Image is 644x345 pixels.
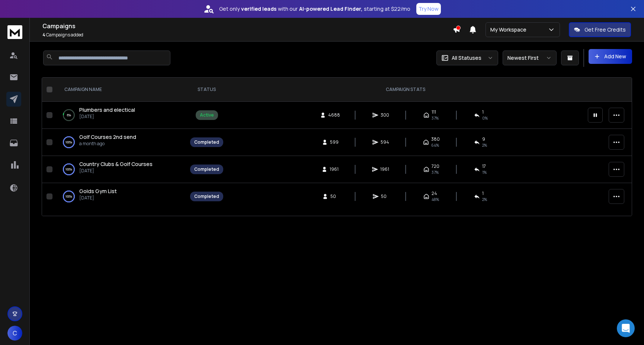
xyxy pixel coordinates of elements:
[79,106,135,113] span: Plumbers and electical
[482,115,488,121] span: 0 %
[194,139,219,145] div: Completed
[503,51,557,65] button: Newest First
[431,136,440,142] span: 380
[432,115,439,121] span: 37 %
[79,195,117,201] p: [DATE]
[42,32,453,38] p: Campaigns added
[65,139,72,146] p: 100 %
[67,111,71,119] p: 6 %
[55,78,186,102] th: CAMPAIGN NAME
[432,169,439,175] span: 37 %
[432,191,437,196] span: 24
[186,78,228,102] th: STATUS
[79,160,153,168] a: Country Clubs & Golf Courses
[228,78,583,102] th: CAMPAIGN STATS
[65,193,72,200] p: 100 %
[55,102,186,129] td: 6%Plumbers and electical[DATE]
[7,326,22,341] button: C
[219,5,410,13] p: Get only with our starting at $22/mo
[589,49,632,64] button: Add New
[79,114,135,120] p: [DATE]
[330,139,339,145] span: 599
[432,109,436,115] span: 111
[79,106,135,114] a: Plumbers and electical
[419,5,439,13] p: Try Now
[381,193,388,199] span: 50
[490,26,529,33] p: My Workspace
[482,169,487,175] span: 1 %
[482,191,484,196] span: 1
[584,26,626,33] p: Get Free Credits
[79,133,136,141] a: Golf Courses 2nd send
[482,136,485,142] span: 9
[79,141,136,147] p: a month ago
[482,163,486,169] span: 17
[432,196,439,202] span: 48 %
[330,193,338,199] span: 50
[7,25,22,39] img: logo
[79,160,153,167] span: Country Clubs & Golf Courses
[617,319,635,337] div: Open Intercom Messenger
[482,142,487,148] span: 2 %
[482,196,487,202] span: 2 %
[381,112,389,118] span: 300
[241,5,276,13] strong: verified leads
[482,109,484,115] span: 1
[194,166,219,172] div: Completed
[200,112,214,118] div: Active
[299,5,362,13] strong: AI-powered Lead Finder,
[432,163,439,169] span: 720
[416,3,441,15] button: Try Now
[42,32,45,38] span: 4
[42,22,453,30] h1: Campaigns
[79,168,153,174] p: [DATE]
[65,166,72,173] p: 100 %
[55,183,186,210] td: 100%Golds Gym List[DATE]
[431,142,439,148] span: 64 %
[194,193,219,199] div: Completed
[55,156,186,183] td: 100%Country Clubs & Golf Courses[DATE]
[79,188,117,195] a: Golds Gym List
[330,166,339,172] span: 1961
[328,112,340,118] span: 4688
[380,166,389,172] span: 1961
[55,129,186,156] td: 100%Golf Courses 2nd senda month ago
[452,54,481,62] p: All Statuses
[569,22,631,37] button: Get Free Credits
[381,139,389,145] span: 594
